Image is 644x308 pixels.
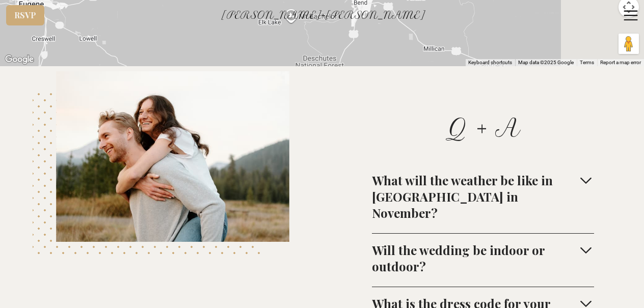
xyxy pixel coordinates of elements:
[619,34,639,54] button: Drag Pegman onto the map to open Street View
[372,172,578,221] div: What will the weather be like in [GEOGRAPHIC_DATA] in November?
[580,60,594,65] a: Terms (opens in new tab)
[372,242,578,274] div: Will the wedding be indoor or outdoor?
[445,115,521,139] h1: Q + A
[44,71,301,242] img: Image
[221,10,425,20] span: [PERSON_NAME] + [PERSON_NAME]
[6,5,44,25] a: RSVP
[600,60,641,65] a: Report a map error
[468,59,512,66] button: Keyboard shortcuts
[518,60,574,65] span: Map data ©2025 Google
